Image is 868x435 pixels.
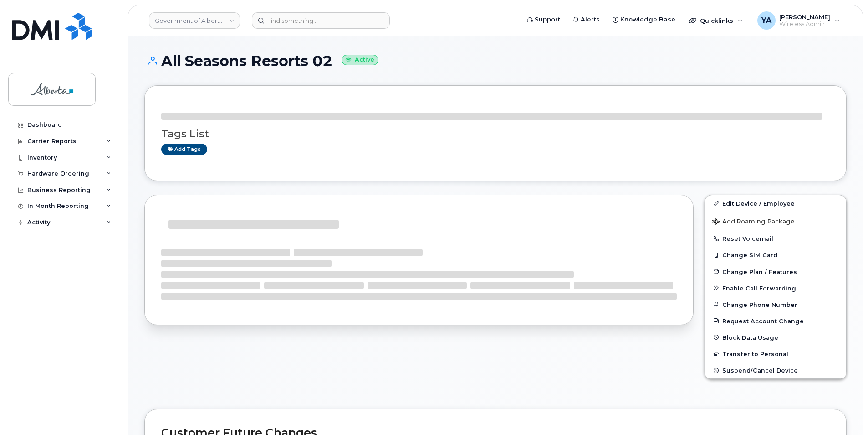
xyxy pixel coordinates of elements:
button: Change Plan / Features [705,264,846,280]
h1: All Seasons Resorts 02 [144,53,847,69]
button: Change SIM Card [705,247,846,263]
button: Change Phone Number [705,296,846,313]
a: Add tags [161,144,207,155]
button: Enable Call Forwarding [705,280,846,296]
button: Add Roaming Package [705,212,846,230]
span: Suspend/Cancel Device [722,367,798,374]
button: Transfer to Personal [705,346,846,362]
span: Change Plan / Features [722,268,797,275]
span: Enable Call Forwarding [722,285,796,291]
a: Edit Device / Employee [705,195,846,212]
button: Reset Voicemail [705,230,846,247]
small: Active [342,55,378,65]
button: Suspend/Cancel Device [705,362,846,378]
h3: Tags List [161,128,830,140]
button: Block Data Usage [705,329,846,346]
button: Request Account Change [705,313,846,329]
span: Add Roaming Package [712,218,795,227]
